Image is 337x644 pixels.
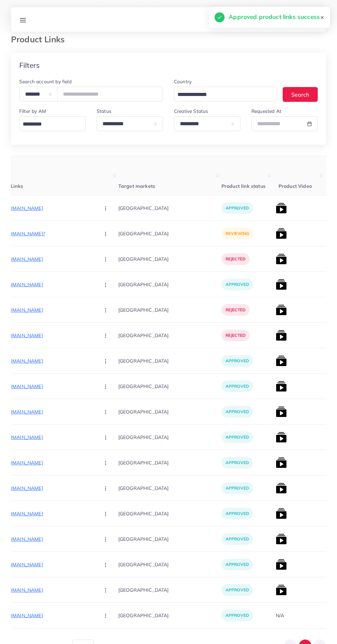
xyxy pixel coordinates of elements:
[19,78,72,85] label: Search account by field
[221,253,250,265] p: rejected
[276,228,287,239] img: list product video
[251,108,281,115] label: Requested At
[118,378,221,394] p: [GEOGRAPHIC_DATA]
[221,355,253,367] p: approved
[276,457,287,468] img: list product video
[118,404,221,419] p: [GEOGRAPHIC_DATA]
[221,431,253,443] p: approved
[276,203,287,214] img: list product video
[221,304,250,316] p: rejected
[19,61,40,69] h4: Filters
[221,380,253,392] p: approved
[118,455,221,470] p: [GEOGRAPHIC_DATA]
[118,226,221,241] p: [GEOGRAPHIC_DATA]
[276,612,284,619] div: N/A
[118,506,221,521] p: [GEOGRAPHIC_DATA]
[19,116,86,131] div: Search for option
[118,302,221,318] p: [GEOGRAPHIC_DATA]
[221,183,265,189] span: Product link status
[118,429,221,445] p: [GEOGRAPHIC_DATA]
[118,183,155,189] span: Target markets
[221,610,253,621] p: approved
[276,584,287,595] img: list product video
[118,557,221,572] p: [GEOGRAPHIC_DATA]
[276,534,287,545] img: list product video
[276,330,287,341] img: list product video
[276,304,287,315] img: list product video
[174,78,192,85] label: Country
[221,330,250,341] p: rejected
[118,480,221,496] p: [GEOGRAPHIC_DATA]
[118,277,221,292] p: [GEOGRAPHIC_DATA]
[118,328,221,343] p: [GEOGRAPHIC_DATA]
[221,584,253,596] p: approved
[221,406,253,418] p: approved
[97,108,111,115] label: Status
[221,202,253,214] p: approved
[118,582,221,598] p: [GEOGRAPHIC_DATA]
[276,508,287,519] img: list product video
[276,254,287,265] img: list product video
[276,559,287,570] img: list product video
[221,533,253,545] p: approved
[20,119,81,130] input: Search for option
[175,89,268,100] input: Search for option
[118,251,221,267] p: [GEOGRAPHIC_DATA]
[276,381,287,392] img: list product video
[221,559,253,570] p: approved
[19,108,46,115] label: Filter by AM
[276,406,287,417] img: list product video
[118,531,221,547] p: [GEOGRAPHIC_DATA]
[276,355,287,366] img: list product video
[221,279,253,290] p: approved
[118,353,221,368] p: [GEOGRAPHIC_DATA]
[118,200,221,216] p: [GEOGRAPHIC_DATA]
[283,87,318,102] button: Search
[118,608,221,623] p: [GEOGRAPHIC_DATA]
[276,483,287,494] img: list product video
[174,87,277,101] div: Search for option
[279,183,312,189] span: Product Video
[221,508,253,519] p: approved
[276,279,287,290] img: list product video
[221,228,253,239] p: reviewing
[276,432,287,443] img: list product video
[174,108,208,115] label: Creative Status
[11,34,70,44] h3: Product Links
[221,457,253,469] p: approved
[229,12,320,21] h5: Approved product links success
[221,482,253,494] p: approved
